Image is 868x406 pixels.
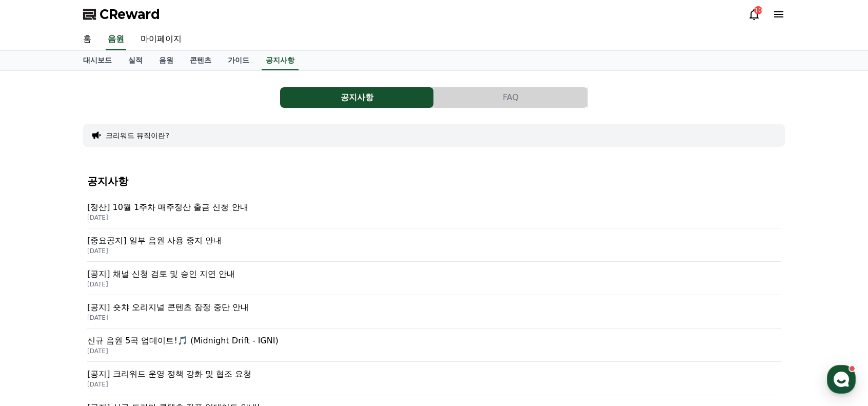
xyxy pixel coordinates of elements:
a: [공지] 채널 신청 검토 및 승인 지연 안내 [DATE] [87,262,781,295]
p: [공지] 숏챠 오리지널 콘텐츠 잠정 중단 안내 [87,301,781,314]
div: 10 [754,6,762,14]
a: 홈 [75,29,100,50]
p: [DATE] [87,280,781,288]
a: 실적 [120,51,151,70]
a: 공지사항 [262,51,299,70]
a: 마이페이지 [132,29,190,50]
a: [공지] 크리워드 운영 정책 강화 및 협조 요청 [DATE] [87,362,781,395]
button: FAQ [434,87,587,108]
a: [중요공지] 일부 음원 사용 중지 안내 [DATE] [87,228,781,262]
a: 10 [748,8,760,21]
p: [DATE] [87,247,781,255]
a: 음원 [151,51,182,70]
a: 가이드 [220,51,258,70]
p: [정산] 10월 1주차 매주정산 출금 신청 안내 [87,201,781,214]
p: [DATE] [87,314,781,322]
h4: 공지사항 [87,176,781,187]
button: 공지사항 [280,87,433,108]
a: [정산] 10월 1주차 매주정산 출금 신청 안내 [DATE] [87,195,781,228]
a: 음원 [106,29,126,50]
a: 콘텐츠 [182,51,220,70]
button: 크리워드 뮤직이란? [106,130,169,141]
span: 대화 [94,337,106,345]
span: 홈 [32,336,38,344]
p: [공지] 크리워드 운영 정책 강화 및 협조 요청 [87,368,781,380]
a: [공지] 숏챠 오리지널 콘텐츠 잠정 중단 안내 [DATE] [87,295,781,328]
a: 대화 [68,321,132,346]
p: [중요공지] 일부 음원 사용 중지 안내 [87,235,781,247]
span: CReward [100,6,160,23]
a: 설정 [132,321,197,346]
p: [DATE] [87,347,781,355]
a: FAQ [434,87,588,108]
p: [DATE] [87,380,781,389]
span: 설정 [159,336,171,344]
a: 공지사항 [280,87,434,108]
p: 신규 음원 5곡 업데이트!🎵 (Midnight Drift - IGNI) [87,335,781,347]
p: [DATE] [87,214,781,222]
a: 대시보드 [75,51,120,70]
p: [공지] 채널 신청 검토 및 승인 지연 안내 [87,268,781,280]
a: 신규 음원 5곡 업데이트!🎵 (Midnight Drift - IGNI) [DATE] [87,328,781,362]
a: CReward [83,6,160,23]
a: 홈 [3,321,68,346]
